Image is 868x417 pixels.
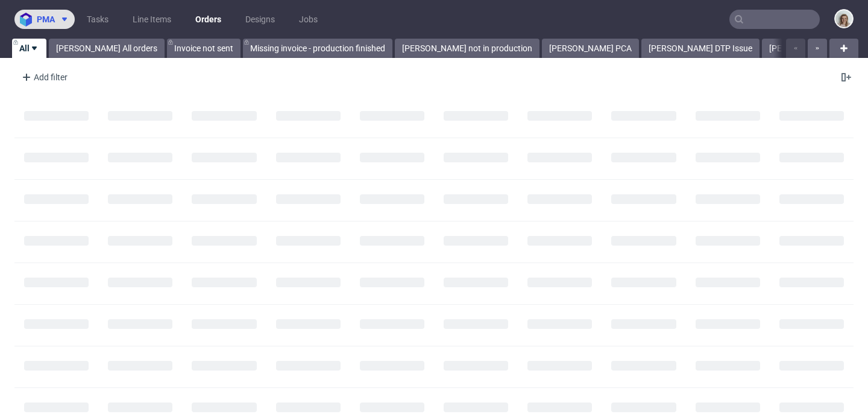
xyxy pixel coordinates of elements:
a: Jobs [292,10,325,29]
a: Line Items [125,10,178,29]
span: pma [37,15,55,24]
a: All [12,39,46,58]
a: Invoice not sent [167,39,241,58]
img: Monika Poźniak [835,10,852,27]
a: [PERSON_NAME] PCA [542,39,639,58]
a: [PERSON_NAME] All orders [49,39,165,58]
div: Add filter [17,68,70,87]
a: [PERSON_NAME] not in production [395,39,539,58]
a: Tasks [80,10,116,29]
img: logo [20,13,37,27]
a: Missing invoice - production finished [243,39,392,58]
button: pma [14,10,75,29]
a: [PERSON_NAME] DTP Issue [641,39,759,58]
a: Designs [238,10,282,29]
a: Orders [188,10,228,29]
